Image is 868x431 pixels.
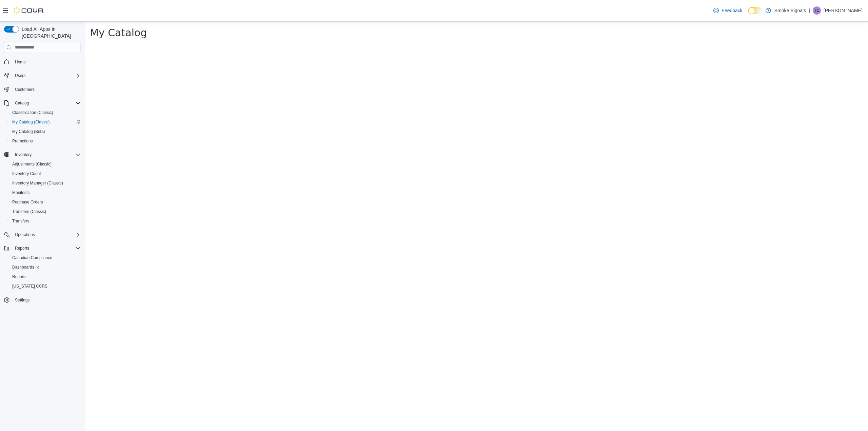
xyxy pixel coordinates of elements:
a: Dashboards [9,263,42,271]
span: Dashboards [12,265,39,270]
button: Purchase Orders [7,197,83,207]
span: Home [15,59,26,65]
a: Customers [12,85,37,94]
span: Catalog [15,100,29,106]
button: Users [12,72,28,80]
button: Customers [1,84,83,94]
a: Transfers [9,217,32,225]
button: Settings [1,295,83,305]
button: Canadian Compliance [7,253,83,262]
input: Dark Mode [748,7,762,14]
span: Washington CCRS [9,282,81,290]
button: Promotions [7,136,83,146]
span: Reports [12,274,26,279]
span: Adjustments (Classic) [9,160,81,168]
button: Inventory Manager (Classic) [7,178,83,188]
span: Promotions [12,138,33,144]
a: Inventory Manager (Classic) [9,179,66,187]
a: My Catalog (Beta) [9,128,48,136]
span: Adjustments (Classic) [12,161,52,167]
a: Adjustments (Classic) [9,160,54,168]
span: Settings [12,296,81,304]
span: [US_STATE] CCRS [12,283,47,289]
button: Adjustments (Classic) [7,159,83,169]
a: Purchase Orders [9,198,46,206]
button: Users [1,71,83,80]
span: My Catalog (Classic) [9,118,81,126]
button: Reports [7,272,83,281]
button: Manifests [7,188,83,197]
button: Inventory [12,151,34,159]
button: Reports [12,244,32,252]
p: | [809,6,810,15]
button: Reports [1,243,83,253]
span: Manifests [12,190,29,195]
button: Transfers (Classic) [7,207,83,216]
p: [PERSON_NAME] [824,6,863,15]
span: Transfers (Classic) [9,208,81,216]
span: TC [814,6,820,15]
button: Inventory [1,150,83,159]
span: Purchase Orders [12,199,43,205]
span: Operations [12,231,81,239]
span: Inventory [12,151,81,159]
button: Catalog [12,99,32,107]
span: Load All Apps in [GEOGRAPHIC_DATA] [19,26,81,39]
a: Manifests [9,189,32,197]
p: Smoke Signals [774,6,806,15]
a: Feedback [711,4,745,17]
nav: Complex example [4,54,81,323]
span: Inventory [15,152,32,157]
a: Promotions [9,137,36,145]
a: Home [12,58,28,66]
span: Customers [12,85,81,94]
span: Manifests [9,189,81,197]
span: Dashboards [9,263,81,271]
button: Operations [12,231,38,239]
a: Transfers (Classic) [9,208,49,216]
a: Dashboards [7,262,83,272]
button: My Catalog (Classic) [7,117,83,127]
button: Home [1,57,83,67]
div: Tory Chickite [813,6,821,15]
span: Inventory Manager (Classic) [9,179,81,187]
a: Reports [9,273,29,281]
span: Customers [15,87,35,92]
span: Operations [15,232,35,237]
img: Cova [14,7,44,14]
button: Transfers [7,216,83,226]
span: Reports [9,273,81,281]
span: Reports [15,246,29,251]
span: Transfers (Classic) [12,209,46,214]
span: My Catalog (Classic) [12,119,50,125]
button: Catalog [1,98,83,108]
span: Classification (Classic) [9,109,81,117]
button: Classification (Classic) [7,108,83,117]
span: Inventory Manager (Classic) [12,180,63,186]
a: Settings [12,296,32,304]
a: Classification (Classic) [9,109,56,117]
span: Settings [15,297,29,303]
span: Reports [12,244,81,252]
span: My Catalog (Beta) [9,128,81,136]
span: Purchase Orders [9,198,81,206]
span: Users [12,72,81,80]
a: My Catalog (Classic) [9,118,53,126]
a: [US_STATE] CCRS [9,282,50,290]
a: Canadian Compliance [9,254,55,262]
a: Inventory Count [9,170,44,178]
span: Classification (Classic) [12,110,53,115]
span: Transfers [12,218,29,224]
span: My Catalog [5,5,62,17]
span: Inventory Count [12,171,41,176]
span: Transfers [9,217,81,225]
span: Canadian Compliance [12,255,52,260]
button: [US_STATE] CCRS [7,281,83,291]
span: Catalog [12,99,81,107]
span: Canadian Compliance [9,254,81,262]
span: Users [15,73,25,78]
span: My Catalog (Beta) [12,129,45,134]
button: Inventory Count [7,169,83,178]
button: Operations [1,230,83,239]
